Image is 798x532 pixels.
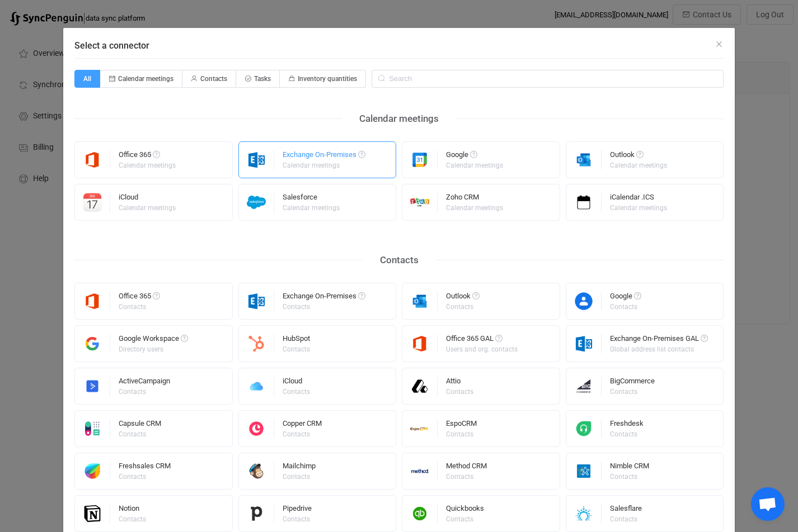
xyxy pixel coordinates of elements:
div: Contacts [446,516,482,522]
div: iCloud [283,377,312,388]
img: big-commerce.png [566,377,602,396]
img: quickbooks.png [402,504,438,523]
div: Contacts [283,473,314,480]
img: mailchimp.png [239,462,274,481]
div: Calendar meetings [446,205,503,211]
div: ActiveCampaign [119,377,170,388]
div: Contacts [363,251,435,269]
div: Outlook [446,292,480,303]
div: EspoCRM [446,420,477,431]
div: Contacts [283,516,310,522]
div: Calendar meetings [119,162,176,169]
div: Google [610,292,641,303]
img: methodcrm.png [402,462,438,481]
div: Quickbooks [446,505,484,516]
div: Contacts [119,303,158,310]
img: exchange.png [239,150,274,169]
div: Office 365 [119,292,160,303]
div: Calendar meetings [283,162,364,169]
div: Calendar meetings [342,110,456,127]
img: freshworks.png [75,462,110,481]
img: zoho-crm.png [402,193,438,212]
div: Contacts [119,388,168,395]
img: salesforce.png [239,193,274,212]
div: Notion [119,505,148,516]
input: Search [372,70,724,88]
img: microsoft365.png [75,292,110,311]
div: Office 365 [119,151,177,162]
div: Freshdesk [610,420,644,431]
div: Office 365 GAL [446,335,519,346]
div: Calendar meetings [610,162,667,169]
div: Global address list contacts [610,346,706,353]
img: icalendar.png [566,193,602,212]
div: Exchange On-Premises [283,292,365,303]
img: google-workspace.png [75,334,110,353]
div: Directory users [119,346,186,353]
div: Mailchimp [283,462,316,473]
div: Capsule CRM [119,420,161,431]
div: Zoho CRM [446,193,505,205]
img: exchange.png [566,334,602,353]
img: freshdesk.png [566,419,602,438]
div: Contacts [119,516,146,522]
img: outlook.png [566,150,602,169]
div: Contacts [446,388,473,395]
div: BigCommerce [610,377,655,388]
img: outlook.png [402,292,438,311]
img: copper.png [239,419,274,438]
div: Exchange On-Premises GAL [610,335,708,346]
div: Calendar meetings [283,205,340,211]
div: Outlook [610,151,669,162]
div: Contacts [610,388,653,395]
div: Contacts [283,431,320,438]
img: attio.png [402,377,438,396]
img: salesflare.png [566,504,602,523]
img: microsoft365.png [402,334,438,353]
div: Exchange On-Premises [283,151,365,162]
div: Calendar meetings [446,162,503,169]
div: iCalendar .ICS [610,193,669,205]
img: hubspot.png [239,334,274,353]
div: Google [446,151,505,162]
div: Contacts [119,431,159,438]
img: espo-crm.png [402,419,438,438]
img: exchange.png [239,292,274,311]
div: Contacts [283,388,310,395]
div: Google Workspace [119,335,188,346]
div: Contacts [119,473,169,480]
div: HubSpot [283,335,312,346]
div: Contacts [283,303,364,310]
div: Nimble CRM [610,462,649,473]
div: Contacts [446,431,475,438]
div: Method CRM [446,462,487,473]
div: Contacts [610,303,640,310]
div: Contacts [610,516,640,522]
div: Salesforce [283,193,341,205]
div: Contacts [610,473,647,480]
div: Users and org. contacts [446,346,518,353]
div: Pipedrive [283,505,312,516]
img: nimble.png [566,462,602,481]
div: Calendar meetings [119,205,176,211]
div: iCloud [119,193,177,205]
img: pipedrive.png [239,504,274,523]
img: microsoft365.png [75,150,110,169]
div: Salesflare [610,505,642,516]
img: icloud-calendar.png [75,193,110,212]
img: google-contacts.png [566,292,602,311]
img: capsule.png [75,419,110,438]
span: Select a connector [74,40,149,51]
img: notion.png [75,504,110,523]
img: activecampaign.png [75,377,110,396]
div: Attio [446,377,475,388]
button: Close [715,39,724,50]
div: Contacts [446,473,485,480]
div: Calendar meetings [610,205,667,211]
div: Contacts [446,303,478,310]
div: Contacts [610,431,642,438]
img: icloud.png [239,377,274,396]
div: Freshsales CRM [119,462,171,473]
a: Open chat [751,487,785,521]
div: Copper CRM [283,420,322,431]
